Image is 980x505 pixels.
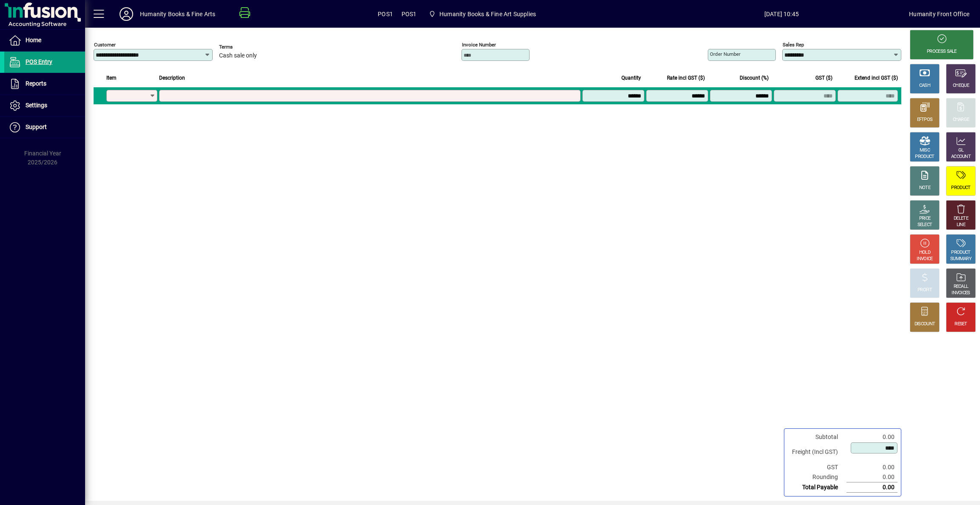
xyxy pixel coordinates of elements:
[957,222,965,228] div: LINE
[219,44,270,50] span: Terms
[950,256,971,262] div: SUMMARY
[917,256,932,262] div: INVOICE
[710,51,741,57] mat-label: Order number
[927,49,957,55] div: PROCESS SALE
[106,73,117,83] span: Item
[788,462,846,472] td: GST
[855,73,898,83] span: Extend incl GST ($)
[402,7,417,21] span: POS1
[159,73,185,83] span: Description
[783,42,804,48] mat-label: Sales rep
[788,472,846,482] td: Rounding
[4,95,85,116] a: Settings
[378,7,393,21] span: POS1
[951,154,971,160] div: ACCOUNT
[788,442,846,462] td: Freight (Incl GST)
[140,7,216,21] div: Humanity Books & Fine Arts
[439,7,536,21] span: Humanity Books & Fine Art Supplies
[26,102,47,109] span: Settings
[4,73,85,95] a: Reports
[621,73,641,83] span: Quantity
[815,73,832,83] span: GST ($)
[846,482,897,493] td: 0.00
[425,6,539,22] span: Humanity Books & Fine Art Supplies
[919,215,931,222] div: PRICE
[914,321,935,327] div: DISCOUNT
[953,83,969,89] div: CHEQUE
[915,154,934,160] div: PRODUCT
[788,432,846,442] td: Subtotal
[919,250,930,256] div: HOLD
[953,117,969,123] div: CHARGE
[4,30,85,51] a: Home
[654,7,909,21] span: [DATE] 10:45
[94,42,116,48] mat-label: Customer
[462,42,496,48] mat-label: Invoice number
[26,123,47,130] span: Support
[954,284,969,290] div: RECALL
[919,185,930,191] div: NOTE
[846,472,897,482] td: 0.00
[952,290,970,296] div: INVOICES
[26,58,52,65] span: POS Entry
[919,83,930,89] div: CASH
[909,7,969,21] div: Humanity Front Office
[917,117,933,123] div: EFTPOS
[219,52,257,59] span: Cash sale only
[846,432,897,442] td: 0.00
[917,222,932,228] div: SELECT
[951,250,970,256] div: PRODUCT
[958,147,964,154] div: GL
[113,6,140,22] button: Profile
[951,185,970,191] div: PRODUCT
[846,462,897,472] td: 0.00
[26,80,46,87] span: Reports
[954,215,968,222] div: DELETE
[4,117,85,138] a: Support
[26,37,41,43] span: Home
[954,321,967,327] div: RESET
[667,73,705,83] span: Rate incl GST ($)
[917,287,932,293] div: PROFIT
[740,73,769,83] span: Discount (%)
[920,147,930,154] div: MISC
[788,482,846,493] td: Total Payable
